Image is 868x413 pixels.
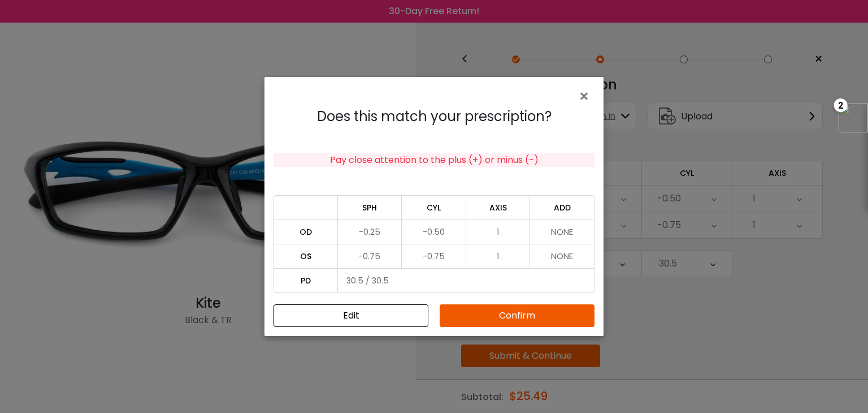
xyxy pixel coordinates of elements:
[466,195,531,220] td: AXIS
[530,195,594,220] td: ADD
[466,244,531,268] td: 1
[530,244,594,268] td: NONE
[530,220,594,244] td: NONE
[578,86,594,105] button: Close
[274,109,594,125] h4: Does this match your prescription?
[274,153,594,167] div: Pay close attention to the plus (+) or minus (-)
[466,220,531,244] td: 1
[578,84,594,109] span: ×
[402,220,466,244] td: -0.50
[338,268,594,293] td: 30.5 / 30.5
[402,244,466,268] td: -0.75
[402,195,466,220] td: CYL
[440,304,594,327] button: Confirm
